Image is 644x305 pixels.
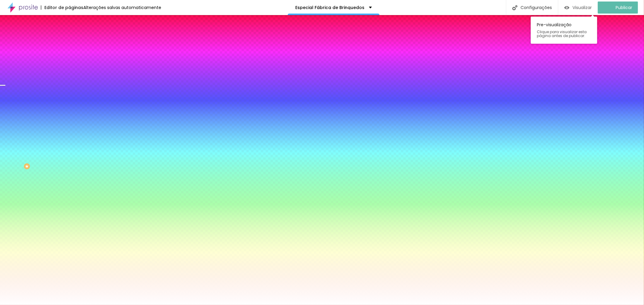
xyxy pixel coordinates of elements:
div: Alterações salvas automaticamente [83,5,161,10]
span: Publicar [616,5,632,10]
span: Clique para visualizar esta página antes de publicar. [537,30,591,38]
p: Especial Fábrica de Brinquedos [295,5,364,10]
div: Editor de páginas [41,5,83,10]
img: view-1.svg [564,5,569,10]
img: Icone [512,5,517,10]
button: Publicar [598,2,638,14]
button: Visualizar [558,2,598,14]
span: Visualizar [572,5,592,10]
div: Pre-visualização [531,17,597,44]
